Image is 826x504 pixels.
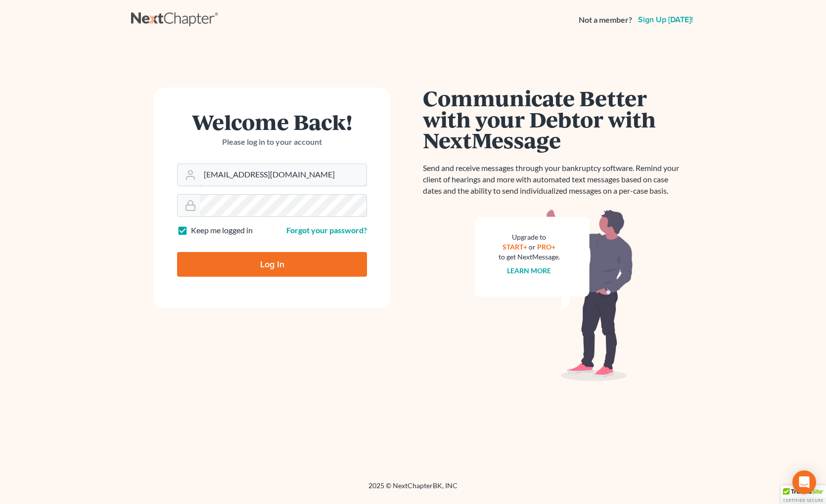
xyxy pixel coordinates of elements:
a: PRO+ [538,243,556,251]
div: Upgrade to [499,232,560,242]
a: START+ [503,243,528,251]
strong: Not a member? [579,14,632,26]
div: Open Intercom Messenger [792,470,816,494]
input: Log In [177,252,367,277]
a: Learn more [507,266,551,275]
h1: Welcome Back! [177,111,367,132]
a: Sign up [DATE]! [636,16,695,24]
img: nextmessage_bg-59042aed3d76b12b5cd301f8e5b87938c9018125f34e5fa2b7a6b67550977c72.svg [475,209,633,381]
input: Email Address [200,164,367,186]
p: Please log in to your account [177,136,367,148]
div: to get NextMessage. [499,252,560,262]
span: or [529,243,536,251]
div: 2025 © NextChapterBK, INC [131,481,695,499]
a: Forgot your password? [286,225,367,235]
h1: Communicate Better with your Debtor with NextMessage [423,87,685,151]
div: TrustedSite Certified [780,485,826,504]
p: Send and receive messages through your bankruptcy software. Remind your client of hearings and mo... [423,163,685,197]
label: Keep me logged in [191,225,253,236]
